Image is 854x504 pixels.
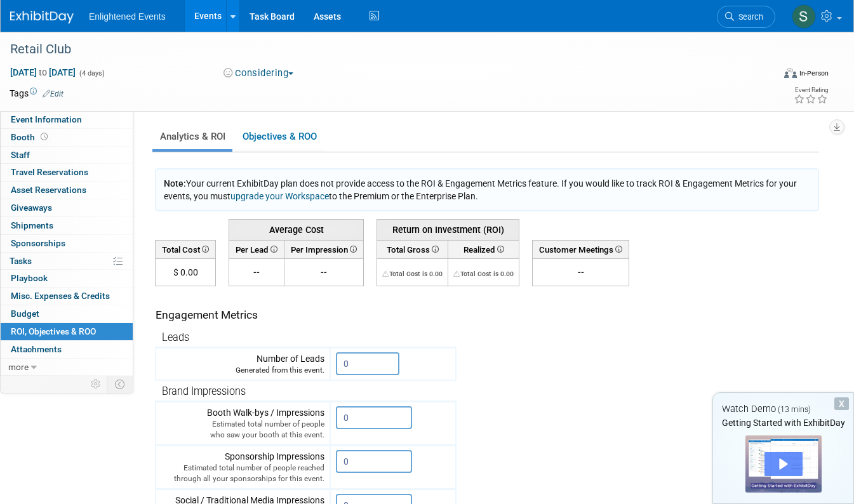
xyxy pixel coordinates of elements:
th: Total Cost [156,240,216,258]
div: Booth Walk-bys / Impressions [161,406,324,441]
span: Shipments [11,220,53,230]
div: Event Rating [794,87,828,93]
div: Watch Demo [713,402,853,416]
a: Attachments [1,341,133,358]
img: Susan Olsen [792,4,816,29]
td: Personalize Event Tab Strip [85,376,107,392]
span: -- [253,267,260,277]
a: Misc. Expenses & Credits [1,288,133,305]
img: Format-Inperson.png [784,68,797,78]
div: -- [538,266,624,279]
a: more [1,359,133,376]
div: In-Person [799,69,829,78]
div: Engagement Metrics [156,307,451,323]
th: Average Cost [229,219,364,240]
span: more [8,362,29,372]
div: Generated from this event. [161,365,324,376]
span: Booth not reserved yet [38,132,50,142]
span: Staff [11,150,30,160]
div: The Total Cost for this event needs to be greater than 0.00 in order for ROI to get calculated. S... [453,266,514,279]
span: Your current ExhibitDay plan does not provide access to the ROI & Engagement Metrics feature. If ... [164,178,797,201]
div: Dismiss [834,397,849,410]
span: Leads [162,331,189,343]
th: Realized [448,240,519,258]
span: Booth [11,132,50,142]
button: Considering [219,67,298,80]
a: Event Information [1,111,133,128]
span: [DATE] [DATE] [10,67,76,78]
span: Sponsorships [11,238,65,248]
a: Objectives & ROO [235,124,324,149]
div: Event Format [708,66,829,85]
span: Tasks [10,256,32,266]
a: Analytics & ROI [152,124,232,149]
span: (13 mins) [778,405,811,414]
span: Asset Reservations [11,185,86,195]
th: Return on Investment (ROI) [377,219,519,240]
th: Total Gross [377,240,448,258]
img: ExhibitDay [10,11,74,23]
span: Playbook [11,273,48,283]
div: Sponsorship Impressions [161,450,324,484]
a: Travel Reservations [1,164,133,181]
div: Retail Club [6,38,759,61]
a: Edit [43,90,63,98]
a: Budget [1,305,133,322]
span: Enlightened Events [89,11,166,22]
span: Travel Reservations [11,167,88,177]
a: Booth [1,129,133,146]
a: Search [717,6,775,28]
div: Number of Leads [161,352,324,376]
a: Giveaways [1,199,133,216]
span: Event Information [11,114,82,124]
div: The Total Cost for this event needs to be greater than 0.00 in order for ROI to get calculated. S... [382,266,443,279]
span: (4 days) [78,69,105,77]
th: Customer Meetings [533,240,629,258]
a: Asset Reservations [1,182,133,199]
span: Giveaways [11,202,52,213]
a: upgrade your Workspace [230,191,329,201]
div: Getting Started with ExhibitDay [713,416,853,429]
a: Staff [1,147,133,164]
span: -- [321,267,327,277]
td: Toggle Event Tabs [107,376,133,392]
a: Sponsorships [1,235,133,252]
a: Tasks [1,253,133,270]
span: to [37,67,49,77]
a: Shipments [1,217,133,234]
span: ROI, Objectives & ROO [11,326,96,336]
div: Play [764,452,803,476]
th: Per Impression [284,240,364,258]
span: Attachments [11,344,62,354]
a: Playbook [1,270,133,287]
span: Misc. Expenses & Credits [11,291,110,301]
td: $ 0.00 [156,259,216,286]
a: ROI, Objectives & ROO [1,323,133,340]
span: Budget [11,308,39,319]
span: Note: [164,178,186,189]
div: Estimated total number of people reached through all your sponsorships for this event. [161,463,324,484]
span: Brand Impressions [162,385,246,397]
span: Search [734,12,763,22]
td: Tags [10,87,63,100]
th: Per Lead [229,240,284,258]
div: Estimated total number of people who saw your booth at this event. [161,419,324,441]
